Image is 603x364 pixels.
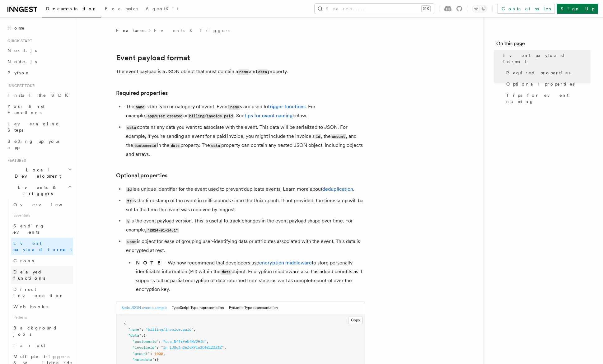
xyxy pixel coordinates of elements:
[150,352,152,356] span: :
[116,171,167,180] a: Optional properties
[5,67,73,78] a: Python
[7,93,72,98] span: Install the SDK
[116,54,190,62] a: Event payload format
[133,357,154,362] span: "metadata"
[116,67,365,76] p: The event payload is a JSON object that must contain a and property.
[11,340,73,351] a: Fan out
[5,45,73,56] a: Next.js
[194,327,196,332] span: ,
[5,101,73,118] a: Your first Functions
[163,339,207,344] span: "cus_NffrFeUfNV2Hib"
[126,187,133,192] code: id
[42,2,101,17] a: Documentation
[5,182,73,199] button: Events & Triggers
[124,217,365,235] li: is the event payload version. This is useful to track changes in the event payload shape over tim...
[116,89,168,97] a: Required properties
[7,59,37,64] span: Node.js
[506,81,575,87] span: Optional properties
[124,185,365,194] li: is a unique identifier for the event used to prevent duplicate events. Learn more about .
[157,345,159,350] span: :
[159,339,161,344] span: :
[506,92,591,105] span: Tips for event naming
[124,102,365,120] li: The is the type or category of event. Event s are used to . For example, or . See below.
[504,90,591,107] a: Tips for event naming
[124,123,365,159] li: contains any data you want to associate with the event. This data will be serialized to JSON. For...
[124,237,365,294] li: is object for ease of grouping user-identifying data or attributes associated with the event. Thi...
[128,327,141,332] span: "name"
[13,304,48,309] span: Webhooks
[157,357,159,362] span: {
[7,70,30,75] span: Python
[11,238,73,255] a: Event payload format
[5,158,26,163] span: Features
[210,143,221,148] code: data
[146,114,183,119] code: app/user.created
[504,67,591,78] a: Required properties
[5,167,68,179] span: Local Development
[5,39,32,44] span: Quick start
[13,269,45,281] span: Delayed functions
[331,134,346,139] code: amount
[128,333,141,338] span: "data"
[146,327,194,332] span: "billing/invoice.paid"
[502,52,591,65] span: Event payload format
[7,121,60,133] span: Leveraging Steps
[154,352,163,356] span: 1000
[5,90,73,101] a: Install the SDK
[133,352,150,356] span: "amount"
[136,260,165,266] strong: NOTE
[5,184,68,197] span: Events & Triggers
[133,339,159,344] span: "customerId"
[7,48,37,53] span: Next.js
[146,228,179,233] code: "2024-01-14.1"
[124,196,365,214] li: is the timestamp of the event in milliseconds since the Unix epoch. If not provided, the timestam...
[5,22,73,34] a: Home
[268,104,306,110] a: trigger functions
[348,316,363,324] button: Copy
[133,143,157,148] code: customerId
[472,5,487,12] button: Toggle dark mode
[124,321,126,325] span: {
[133,345,157,350] span: "invoiceId"
[11,322,73,340] a: Background jobs
[13,343,45,348] span: Fan out
[134,105,145,110] code: name
[13,202,77,207] span: Overview
[161,345,224,350] span: "in_1J5g2n2eZvKYlo2C0Z1Z2Z3Z"
[7,25,25,31] span: Home
[11,284,73,301] a: Direct invocation
[141,327,143,332] span: :
[315,134,321,139] code: id
[504,78,591,90] a: Optional properties
[163,352,165,356] span: ,
[146,6,179,11] span: AgentKit
[134,259,365,294] li: - We now recommend that developers use to store personally identifiable information (PII) within ...
[11,266,73,284] a: Delayed functions
[5,56,73,67] a: Node.js
[11,255,73,266] a: Crons
[221,269,231,275] code: data
[126,125,137,130] code: data
[229,105,240,110] code: name
[188,114,234,119] code: billing/invoice.paid
[105,6,138,11] span: Examples
[11,312,73,322] span: Patterns
[5,83,35,88] span: Inngest tour
[154,357,157,362] span: :
[5,118,73,136] a: Leveraging Steps
[557,4,598,14] a: Sign Up
[238,69,249,75] code: name
[11,210,73,220] span: Essentials
[506,70,570,76] span: Required properties
[7,139,61,150] span: Setting up your app
[13,325,57,337] span: Background jobs
[500,50,591,67] a: Event payload format
[143,333,146,338] span: {
[13,287,64,298] span: Direct invocation
[116,27,145,34] span: Features
[126,198,133,204] code: ts
[170,143,180,148] code: data
[259,260,312,266] a: encryption middleware
[7,104,44,115] span: Your first Functions
[172,301,224,314] button: TypeScript Type representation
